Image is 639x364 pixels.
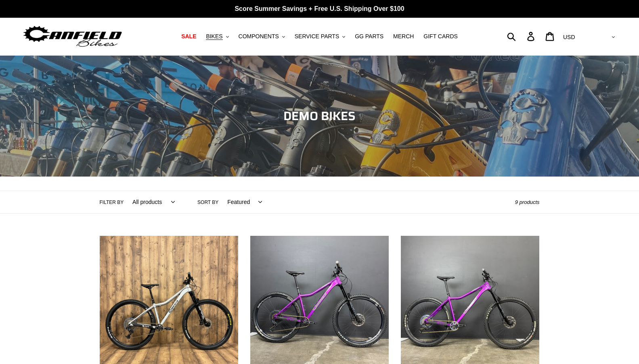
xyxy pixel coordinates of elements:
[239,33,279,40] span: COMPONENTS
[22,24,123,49] img: Canfield Bikes
[235,31,289,42] button: COMPONENTS
[177,31,200,42] a: SALE
[206,33,222,40] span: BIKES
[181,33,196,40] span: SALE
[197,199,218,206] label: Sort by
[355,33,383,40] span: GG PARTS
[291,31,349,42] button: SERVICE PARTS
[419,31,462,42] a: GIFT CARDS
[283,106,356,125] span: DEMO BIKES
[393,33,414,40] span: MERCH
[515,199,540,205] span: 9 products
[202,31,233,42] button: BIKES
[351,31,388,42] a: GG PARTS
[100,199,124,206] label: Filter by
[423,33,458,40] span: GIFT CARDS
[389,31,418,42] a: MERCH
[511,27,532,45] input: Search
[295,33,339,40] span: SERVICE PARTS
